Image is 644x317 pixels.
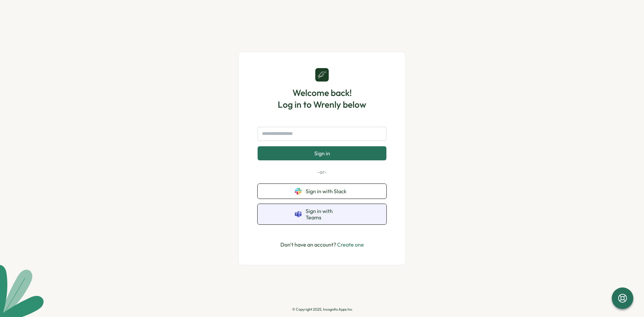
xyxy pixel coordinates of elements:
[306,208,349,220] span: Sign in with Teams
[258,184,386,199] button: Sign in with Slack
[258,146,386,160] button: Sign in
[306,188,349,194] span: Sign in with Slack
[278,87,366,110] h1: Welcome back! Log in to Wrenly below
[258,168,386,176] p: -or-
[258,204,386,224] button: Sign in with Teams
[337,241,364,248] a: Create one
[292,307,352,312] p: © Copyright 2025, Incognito Apps Inc
[314,150,330,156] span: Sign in
[280,241,364,249] p: Don't have an account?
